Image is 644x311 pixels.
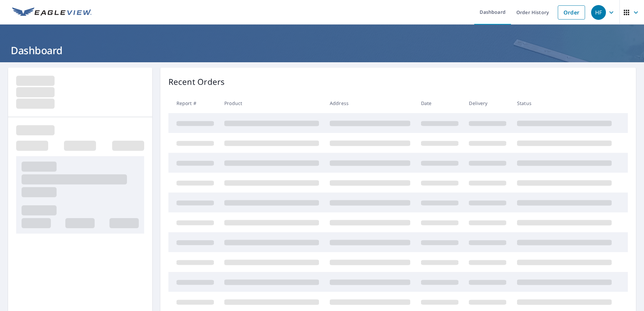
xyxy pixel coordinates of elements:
th: Product [219,93,324,113]
a: Order [558,5,585,20]
th: Address [324,93,416,113]
th: Report # [168,93,219,113]
img: EV Logo [12,7,92,18]
p: Recent Orders [168,76,225,88]
th: Delivery [463,93,512,113]
h1: Dashboard [8,43,636,57]
th: Date [416,93,464,113]
th: Status [512,93,617,113]
div: HF [591,5,606,20]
